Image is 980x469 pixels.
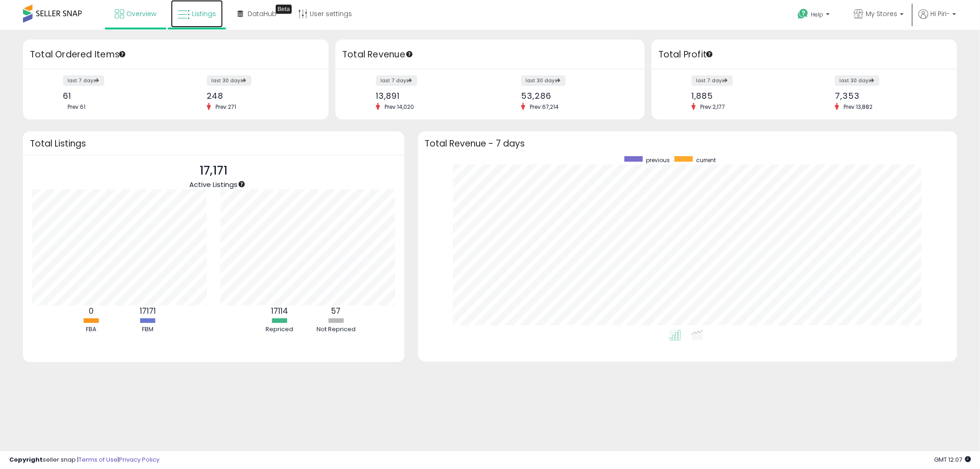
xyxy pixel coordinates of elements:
span: current [696,156,716,164]
label: last 30 days [207,75,251,86]
b: 17171 [140,305,156,316]
span: Prev: 271 [211,103,241,111]
label: last 7 days [63,75,104,86]
span: Prev: 61 [63,103,90,111]
div: Tooltip anchor [118,50,126,58]
div: 1,885 [691,91,797,101]
h3: Total Revenue [342,48,638,61]
div: Tooltip anchor [705,50,714,58]
h3: Total Revenue - 7 days [425,140,950,147]
div: FBM [120,325,175,334]
div: Tooltip anchor [238,180,246,188]
span: DataHub [248,9,277,18]
i: Get Help [797,8,809,20]
span: Prev: 14,020 [380,103,419,111]
h3: Total Ordered Items [30,48,322,61]
span: Active Listings [189,180,238,189]
div: 61 [63,91,169,101]
span: Help [811,11,823,18]
a: Hi Piri- [918,9,956,30]
label: last 30 days [835,75,879,86]
div: 13,891 [376,91,483,101]
span: previous [646,156,670,164]
div: 7,353 [835,91,940,101]
span: My Stores [866,9,897,18]
label: last 7 days [691,75,733,86]
h3: Total Profit [658,48,950,61]
span: Overview [126,9,156,18]
p: 17,171 [189,162,238,180]
a: Help [790,1,839,30]
div: 53,286 [521,91,629,101]
b: 17114 [271,305,288,316]
div: Tooltip anchor [405,50,414,58]
label: last 7 days [376,75,417,86]
span: Prev: 2,177 [696,103,730,111]
div: 248 [207,91,312,101]
span: Prev: 13,882 [839,103,877,111]
label: last 30 days [521,75,566,86]
span: Listings [192,9,216,18]
b: 0 [89,305,94,316]
h3: Total Listings [30,140,397,147]
b: 57 [331,305,340,316]
div: FBA [63,325,119,334]
div: Not Repriced [308,325,363,334]
div: Tooltip anchor [276,5,292,14]
span: Prev: 67,214 [525,103,563,111]
div: Repriced [252,325,307,334]
span: Hi Piri- [930,9,950,18]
